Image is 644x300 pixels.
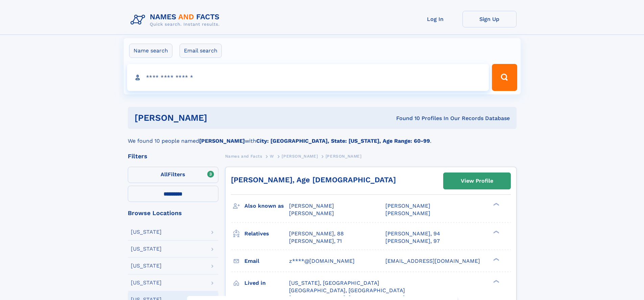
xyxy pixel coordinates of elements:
[180,44,222,58] label: Email search
[385,258,480,264] span: [EMAIL_ADDRESS][DOMAIN_NAME]
[408,11,462,27] a: Log In
[128,210,218,216] div: Browse Locations
[461,173,493,189] div: View Profile
[244,200,289,212] h3: Also known as
[492,230,500,234] div: ❯
[492,257,500,261] div: ❯
[270,154,274,159] span: W
[270,152,274,160] a: W
[492,279,500,283] div: ❯
[444,173,510,189] a: View Profile
[244,277,289,289] h3: Lived in
[385,210,430,216] span: [PERSON_NAME]
[131,263,162,269] div: [US_STATE]
[256,138,430,144] b: City: [GEOGRAPHIC_DATA], State: [US_STATE], Age Range: 60-99
[244,255,289,267] h3: Email
[131,229,162,235] div: [US_STATE]
[462,11,517,27] a: Sign Up
[129,44,172,58] label: Name search
[131,280,162,285] div: [US_STATE]
[131,246,162,252] div: [US_STATE]
[289,237,342,245] a: [PERSON_NAME], 71
[385,230,440,237] a: [PERSON_NAME], 94
[135,114,302,122] h1: [PERSON_NAME]
[128,129,517,145] div: We found 10 people named with .
[492,64,517,91] button: Search Button
[289,287,405,294] span: [GEOGRAPHIC_DATA], [GEOGRAPHIC_DATA]
[302,115,510,122] div: Found 10 Profiles In Our Records Database
[289,203,334,209] span: [PERSON_NAME]
[289,210,334,216] span: [PERSON_NAME]
[326,154,362,159] span: [PERSON_NAME]
[385,203,430,209] span: [PERSON_NAME]
[244,228,289,239] h3: Relatives
[225,152,262,160] a: Names and Facts
[128,167,218,183] label: Filters
[127,64,489,91] input: search input
[128,153,218,159] div: Filters
[128,11,225,29] img: Logo Names and Facts
[282,152,318,160] a: [PERSON_NAME]
[282,154,318,159] span: [PERSON_NAME]
[231,176,396,184] a: [PERSON_NAME], Age [DEMOGRAPHIC_DATA]
[492,202,500,207] div: ❯
[385,237,440,245] a: [PERSON_NAME], 97
[289,230,344,237] a: [PERSON_NAME], 88
[161,171,168,178] span: All
[289,280,379,286] span: [US_STATE], [GEOGRAPHIC_DATA]
[199,138,245,144] b: [PERSON_NAME]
